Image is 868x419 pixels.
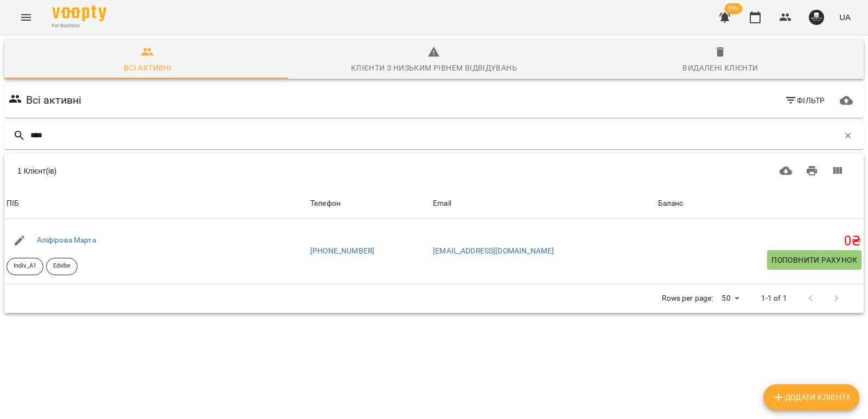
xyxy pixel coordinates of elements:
[433,246,554,255] a: [EMAIL_ADDRESS][DOMAIN_NAME]
[310,197,429,210] span: Телефон
[14,262,36,271] p: Indiv_A1
[682,61,758,74] div: Видалені клієнти
[839,11,851,23] span: UA
[658,233,861,250] h5: 0 ₴
[772,391,851,404] span: Додати клієнта
[761,293,787,304] p: 1-1 of 1
[7,197,306,210] span: ПІБ
[37,236,96,244] a: Аліфірова Марта
[310,246,374,255] a: [PHONE_NUMBER]
[7,197,19,210] div: Sort
[658,197,684,210] div: Баланс
[433,197,451,210] div: Email
[310,197,341,210] div: Sort
[835,7,855,27] button: UA
[52,5,106,21] img: Voopty Logo
[4,154,864,188] div: Table Toolbar
[351,61,517,74] div: Клієнти з низьким рівнем відвідувань
[658,197,684,210] div: Sort
[799,158,825,184] button: Друк
[773,158,799,184] button: Завантажити CSV
[310,197,341,210] div: Телефон
[809,10,824,25] img: e7cd9ba82654fddca2813040462380a1.JPG
[658,197,861,210] span: Баланс
[763,384,859,410] button: Додати клієнта
[124,61,171,74] div: Всі активні
[767,250,861,270] button: Поповнити рахунок
[433,197,451,210] div: Sort
[46,258,78,275] div: Edvibe
[780,91,829,110] button: Фільтр
[825,158,851,184] button: Вигляд колонок
[52,22,106,29] span: For Business
[662,293,713,304] p: Rows per page:
[725,3,743,14] span: 99+
[26,92,82,109] h6: Всі активні
[771,253,857,266] span: Поповнити рахунок
[53,262,71,271] p: Edvibe
[717,290,743,306] div: 50
[433,197,654,210] span: Email
[13,4,39,30] button: Menu
[17,166,415,176] div: 1 Клієнт(ів)
[7,258,43,275] div: Indiv_A1
[784,94,825,107] span: Фільтр
[7,197,19,210] div: ПІБ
